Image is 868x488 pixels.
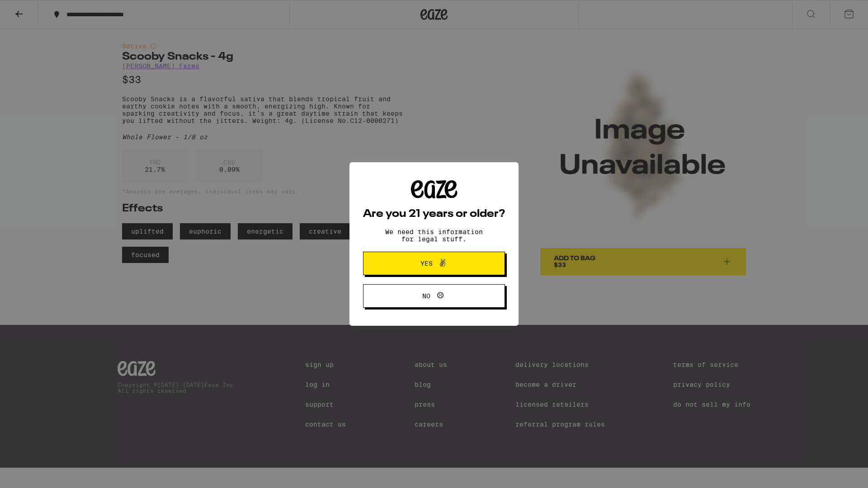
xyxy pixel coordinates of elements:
[811,461,859,483] iframe: Opens a widget where you can find more information
[377,228,491,243] p: We need this information for legal stuff.
[422,293,430,299] span: No
[363,284,505,308] button: No
[363,252,505,275] button: Yes
[420,260,433,267] span: Yes
[363,209,505,220] h2: Are you 21 years or older?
